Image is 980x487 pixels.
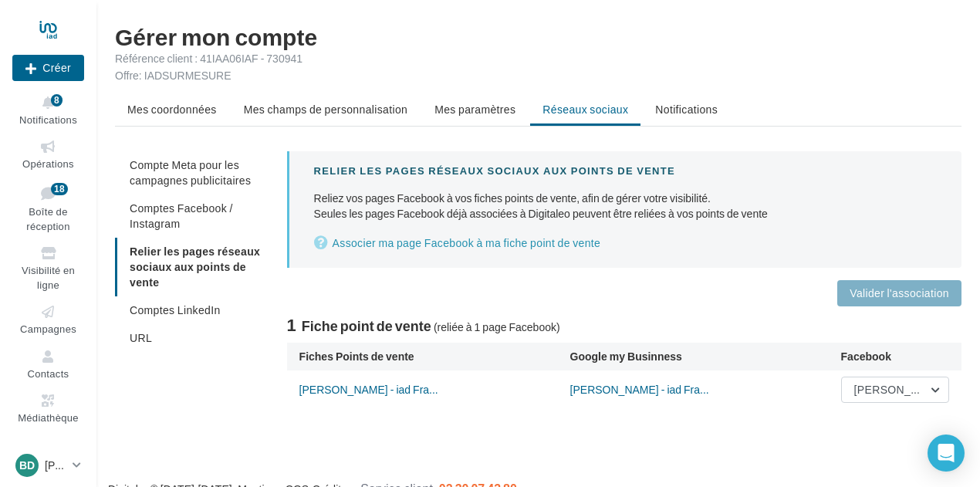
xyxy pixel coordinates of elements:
[12,91,84,129] button: Notifications 8
[655,103,718,116] span: Notifications
[854,383,977,396] span: [PERSON_NAME] immo
[12,55,84,81] div: Nouvelle campagne
[12,434,84,472] a: Calendrier
[12,389,84,427] a: Médiathèque
[26,205,69,232] span: Boîte de réception
[20,323,76,335] span: Campagnes
[314,234,937,252] a: Associer ma page Facebook à ma fiche point de vente
[12,135,84,173] a: Opérations
[130,331,152,344] span: URL
[130,303,221,316] span: Comptes LinkedIn
[19,458,35,473] span: BD
[12,55,84,81] button: Créer
[314,164,937,178] div: Relier les pages réseaux sociaux aux points de vente
[314,191,937,222] p: Seules les pages Facebook déjà associées à Digitaleo peuvent être reliées à vos points de vente
[115,51,961,66] div: Référence client : 41IAA06IAF - 730941
[299,349,570,364] div: Fiches Points de vente
[841,349,949,364] div: Facebook
[130,201,233,230] span: Comptes Facebook / Instagram
[12,242,84,294] a: Visibilité en ligne
[570,349,841,364] div: Google my Businness
[302,317,431,334] span: Fiche point de vente
[22,264,75,291] span: Visibilité en ligne
[928,435,965,472] div: Open Intercom Messenger
[115,68,961,83] div: Offre: IADSURMESURE
[314,191,937,206] div: Reliez vos pages Facebook à vos fiches points de vente, afin de gérer votre visibilité.
[19,113,77,126] span: Notifications
[51,94,63,107] div: 8
[841,377,949,403] button: [PERSON_NAME] immo
[12,345,84,383] a: Contacts
[12,180,84,236] a: Boîte de réception18
[570,383,709,396] a: [PERSON_NAME] - iad Fra...
[12,300,84,338] a: Campagnes
[244,103,408,116] span: Mes champs de personnalisation
[127,103,217,116] span: Mes coordonnées
[45,458,66,473] p: [PERSON_NAME]
[130,158,251,187] span: Compte Meta pour les campagnes publicitaires
[299,383,438,396] a: [PERSON_NAME] - iad Fra...
[837,280,961,306] button: Valider l'association
[434,103,515,116] span: Mes paramètres
[18,411,79,424] span: Médiathèque
[434,320,560,333] span: (reliée à 1 page Facebook)
[12,451,84,480] a: BD [PERSON_NAME]
[28,367,69,380] span: Contacts
[22,157,74,170] span: Opérations
[51,183,68,195] div: 18
[115,25,961,48] h1: Gérer mon compte
[287,313,296,337] span: 1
